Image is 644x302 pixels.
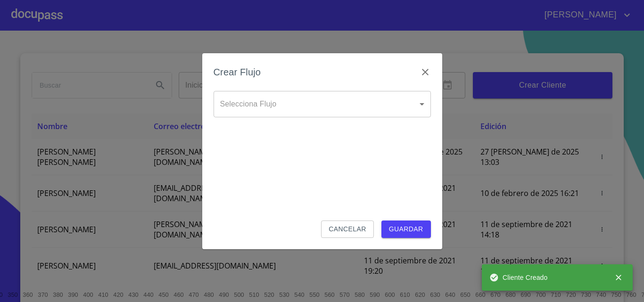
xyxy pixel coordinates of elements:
[608,267,629,288] button: close
[381,220,431,238] button: Guardar
[329,223,366,235] span: Cancelar
[214,65,261,80] h6: Crear Flujo
[389,223,423,235] span: Guardar
[214,91,431,117] div: ​
[321,220,373,238] button: Cancelar
[489,273,548,282] span: Cliente Creado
